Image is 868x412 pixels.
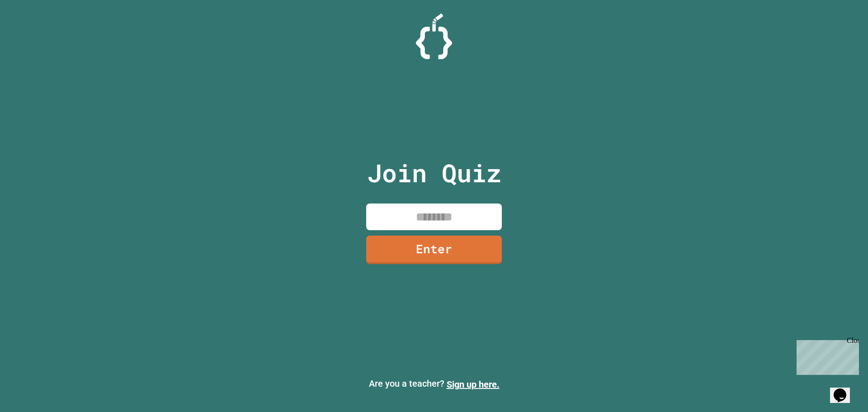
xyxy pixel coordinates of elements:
p: Join Quiz [367,154,501,192]
iframe: chat widget [830,376,859,403]
a: Sign up here. [447,379,500,390]
a: Enter [366,236,502,264]
p: Are you a teacher? [7,377,861,391]
img: Logo.svg [416,14,452,59]
div: Chat with us now!Close [4,4,62,57]
iframe: chat widget [793,336,859,375]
